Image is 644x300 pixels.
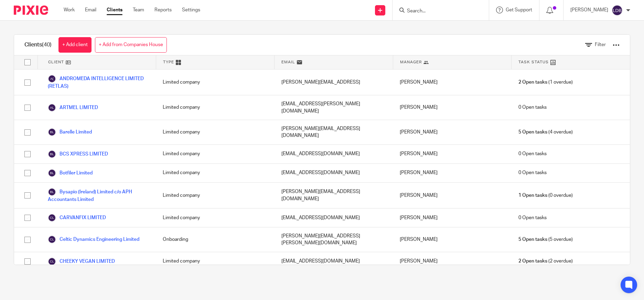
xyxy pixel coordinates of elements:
span: Filter [595,42,606,47]
a: CARVANFIX LIMITED [48,214,106,222]
span: 5 Open tasks [518,129,547,136]
span: Email [281,59,295,65]
span: (1 overdue) [518,79,573,86]
span: 1 Open tasks [518,192,547,199]
span: 5 Open tasks [518,236,547,243]
span: Type [163,59,174,65]
a: Bysapio (Ireland) Limited c/o APH Accountants Limited [48,188,149,203]
img: svg%3E [48,235,56,244]
p: [PERSON_NAME] [570,7,608,13]
a: Email [85,7,96,13]
div: Limited company [156,208,274,227]
span: (40) [42,42,52,47]
img: Pixie [14,6,48,15]
div: Limited company [156,120,274,144]
div: [PERSON_NAME][EMAIL_ADDRESS][PERSON_NAME][DOMAIN_NAME] [275,227,393,252]
a: Settings [182,7,200,13]
a: ANDROMEDA INTELLIGENCE LIMITED (RETLAS) [48,75,149,90]
a: CHEEKY VEGAN LIMITED [48,257,115,266]
a: Team [133,7,144,13]
img: svg%3E [48,150,56,158]
div: [PERSON_NAME][EMAIL_ADDRESS][DOMAIN_NAME] [275,120,393,144]
a: + Add from Companies House [95,37,167,53]
div: [PERSON_NAME] [393,145,511,163]
span: (4 overdue) [518,129,573,136]
input: Select all [21,56,34,69]
img: svg%3E [48,169,56,177]
img: svg%3E [48,75,56,83]
span: Client [48,59,64,65]
span: 2 Open tasks [518,79,547,86]
img: svg%3E [48,188,56,196]
a: Reports [154,7,172,13]
img: svg%3E [48,128,56,136]
div: [EMAIL_ADDRESS][DOMAIN_NAME] [275,164,393,182]
div: [PERSON_NAME] [393,164,511,182]
span: Manager [400,59,422,65]
div: [EMAIL_ADDRESS][PERSON_NAME][DOMAIN_NAME] [275,95,393,120]
img: svg%3E [48,104,56,112]
div: [PERSON_NAME] [393,252,511,271]
span: (0 overdue) [518,192,573,199]
div: [EMAIL_ADDRESS][DOMAIN_NAME] [275,208,393,227]
a: Barelle Limited [48,128,92,136]
span: (5 overdue) [518,236,573,243]
a: + Add client [58,37,92,53]
a: Work [64,7,75,13]
span: 0 Open tasks [518,169,547,176]
a: BCS XPRESS LIMITED [48,150,108,158]
div: Limited company [156,164,274,182]
a: ARTMEL LIMITED [48,104,98,112]
div: Limited company [156,145,274,163]
img: svg%3E [48,257,56,266]
a: Botfiler Limited [48,169,93,177]
div: [PERSON_NAME][EMAIL_ADDRESS][DOMAIN_NAME] [275,183,393,208]
span: Get Support [506,8,532,12]
div: [EMAIL_ADDRESS][DOMAIN_NAME] [275,252,393,271]
div: [PERSON_NAME] [393,208,511,227]
div: [PERSON_NAME] [393,183,511,208]
input: Search [406,8,468,14]
span: Task Status [518,59,549,65]
div: [PERSON_NAME] [393,69,511,95]
div: Onboarding [156,227,274,252]
a: Celtic Dynamics Engineering Limited [48,235,139,244]
span: 0 Open tasks [518,104,547,111]
div: [EMAIL_ADDRESS][DOMAIN_NAME] [275,145,393,163]
div: Limited company [156,95,274,120]
img: svg%3E [612,5,623,16]
img: svg%3E [48,214,56,222]
span: 0 Open tasks [518,150,547,157]
div: [PERSON_NAME][EMAIL_ADDRESS] [275,69,393,95]
div: Limited company [156,252,274,271]
div: [PERSON_NAME] [393,95,511,120]
a: Clients [107,7,122,13]
div: Limited company [156,69,274,95]
span: 2 Open tasks [518,258,547,265]
div: [PERSON_NAME] [393,227,511,252]
span: 0 Open tasks [518,214,547,221]
h1: Clients [24,41,52,49]
span: (2 overdue) [518,258,573,265]
div: [PERSON_NAME] [393,120,511,144]
div: Limited company [156,183,274,208]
